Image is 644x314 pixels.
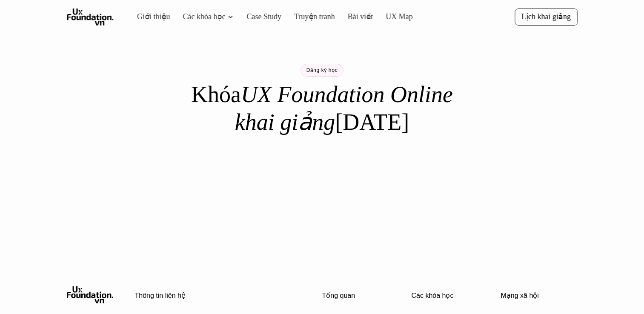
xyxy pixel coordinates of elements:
[521,12,571,22] p: Lịch khai giảng
[386,12,413,21] a: UX Map
[183,12,225,21] a: Các khóa học
[347,12,373,21] a: Bài viết
[515,9,578,25] a: Lịch khai giảng
[412,292,488,300] p: Các khóa học
[294,12,335,21] a: Truyện tranh
[137,12,170,21] a: Giới thiệu
[246,12,281,21] a: Case Study
[173,81,471,137] h1: Khóa [DATE]
[135,292,301,300] p: Thông tin liên hệ
[235,80,459,137] em: UX Foundation Online khai giảng
[501,292,578,300] p: Mạng xã hội
[152,154,492,218] iframe: Tally form
[306,67,338,73] p: Đăng ký học
[322,292,399,300] p: Tổng quan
